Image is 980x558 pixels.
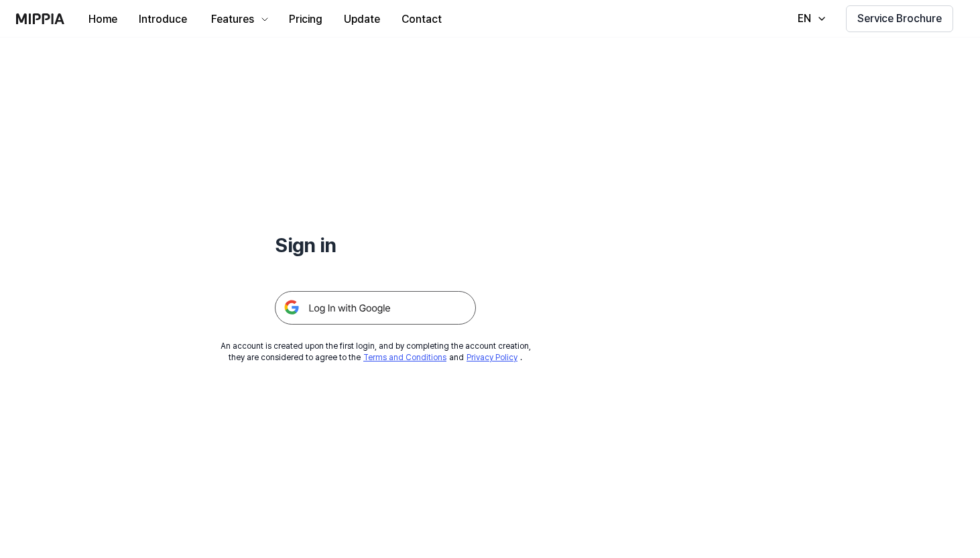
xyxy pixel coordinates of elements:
[128,6,198,33] button: Introduce
[467,353,517,362] a: Privacy Policy
[795,11,814,27] div: EN
[333,1,391,38] a: Update
[363,353,446,362] a: Terms and Conditions
[198,6,278,33] button: Features
[333,6,391,33] button: Update
[275,231,476,259] h1: Sign in
[784,5,835,32] button: EN
[275,291,476,325] img: 구글 로그인 버튼
[391,6,452,33] button: Contact
[16,13,64,24] img: logo
[78,6,128,33] button: Home
[846,5,953,32] button: Service Brochure
[221,341,531,364] div: An account is created upon the first login, and by completing the account creation, they are cons...
[278,6,333,33] button: Pricing
[208,11,257,27] div: Features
